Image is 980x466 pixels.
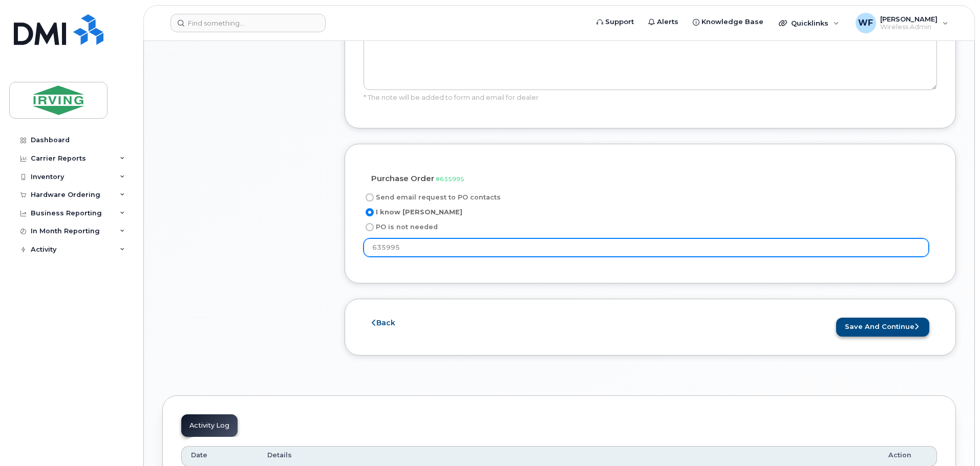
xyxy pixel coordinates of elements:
[605,17,634,27] span: Support
[701,17,763,27] span: Knowledge Base
[836,318,929,337] button: Save and Continue
[371,174,929,183] h4: Purchase Order
[641,12,686,32] a: Alerts
[366,208,374,216] input: I know [PERSON_NAME]
[436,175,464,183] span: #635995
[848,13,955,33] div: William Feaver
[791,19,828,27] span: Quicklinks
[171,14,326,32] input: Find something...
[267,451,292,460] span: Details
[657,17,678,27] span: Alerts
[366,223,374,231] input: PO is not needed
[364,93,937,102] div: * The note will be added to form and email for dealer
[772,13,846,33] div: Quicklinks
[372,318,395,327] a: Back
[191,451,207,460] span: Date
[880,15,938,23] span: [PERSON_NAME]
[364,238,929,257] input: Purchase order number
[858,17,873,29] span: WF
[376,223,438,231] span: PO is not needed
[376,193,501,201] span: Send email request to PO contacts
[366,193,374,202] input: Send email request to PO contacts
[880,23,938,31] span: Wireless Admin
[686,12,771,32] a: Knowledge Base
[589,12,641,32] a: Support
[376,208,462,216] span: I know [PERSON_NAME]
